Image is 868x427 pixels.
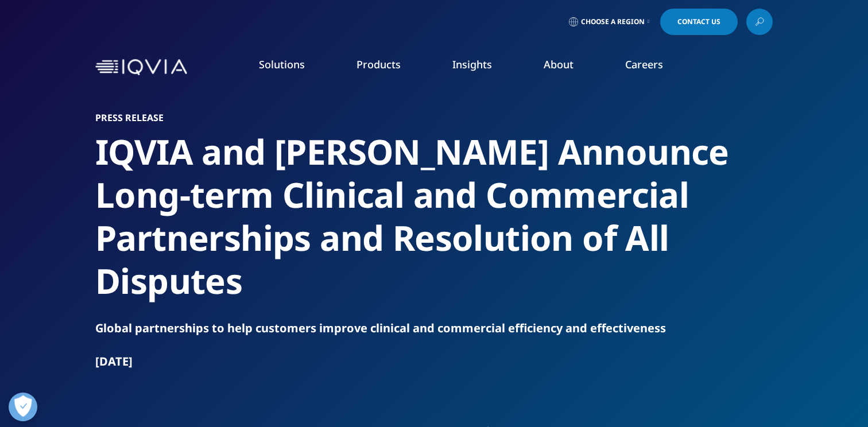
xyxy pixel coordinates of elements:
[660,9,738,35] a: Contact Us
[544,57,573,71] a: About
[452,57,492,71] a: Insights
[95,112,773,123] h1: Press Release
[95,130,773,302] h2: IQVIA and [PERSON_NAME] Announce Long-term Clinical and Commercial Partnerships and Resolution of...
[9,393,37,421] button: Open Preferences
[259,57,305,71] a: Solutions
[581,17,645,26] span: Choose a Region
[677,18,720,25] span: Contact Us
[625,57,663,71] a: Careers
[95,59,187,76] img: IQVIA Healthcare Information Technology and Pharma Clinical Research Company
[95,354,773,370] div: [DATE]
[356,57,401,71] a: Products
[95,320,773,336] div: Global partnerships to help customers improve clinical and commercial efficiency and effectiveness
[192,40,773,94] nav: Primary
